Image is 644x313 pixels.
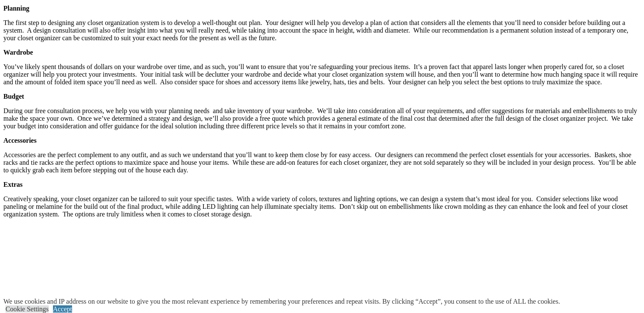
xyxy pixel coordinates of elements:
[3,298,560,305] div: We use cookies and IP address on our website to give you the most relevant experience by remember...
[3,195,641,218] p: Creatively speaking, your closet organizer can be tailored to suit your specific tastes. With a w...
[3,181,22,188] strong: Extras
[3,19,641,42] p: The first step to designing any closet organization system is to develop a well-thought out plan....
[6,305,49,313] a: Cookie Settings
[3,107,641,130] p: During our free consultation process, we help you with your planning needs and take inventory of ...
[3,137,36,144] strong: Accessories
[3,151,641,174] p: Accessories are the perfect complement to any outfit, and as such we understand that you’ll want ...
[3,49,33,56] strong: Wardrobe
[3,93,24,100] strong: Budget
[53,305,72,313] a: Accept
[3,5,29,12] strong: Planning
[3,63,641,86] p: You’ve likely spent thousands of dollars on your wardrobe over time, and as such, you’ll want to ...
